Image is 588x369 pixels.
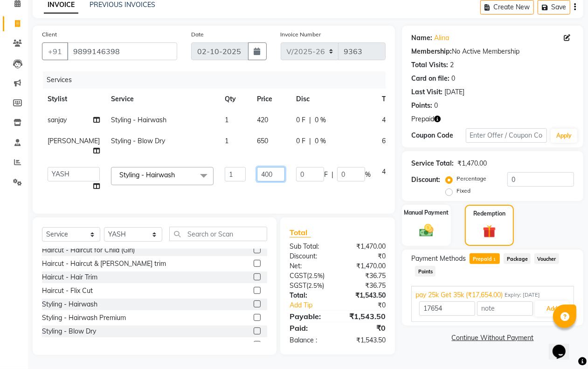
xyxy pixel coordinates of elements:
a: Continue Without Payment [404,333,581,343]
button: Apply [551,129,577,143]
span: Styling - Hairwash [119,171,175,179]
input: Search or Scan [169,227,267,241]
div: ₹1,470.00 [457,159,487,168]
div: 2 [450,60,454,70]
label: Redemption [473,209,505,218]
span: 1 [492,257,497,263]
button: Add [535,301,569,317]
div: Services [43,71,393,89]
div: ₹1,470.00 [338,242,393,251]
span: Prepaid [411,114,434,124]
span: 650 [257,137,268,145]
img: _gift.svg [479,223,500,240]
div: ₹36.75 [338,281,393,291]
span: CGST [290,272,307,280]
input: note [477,301,533,316]
span: Total [290,228,311,237]
div: Total Visits: [411,60,448,70]
span: Prepaid [470,253,500,264]
div: Discount: [411,175,440,185]
span: | [332,170,333,180]
a: Add Tip [283,300,347,310]
label: Invoice Number [281,30,321,39]
span: 682.5 [382,137,398,145]
span: 1 [225,116,228,124]
th: Qty [219,89,251,110]
div: ₹1,470.00 [338,261,393,271]
th: Price [251,89,291,110]
div: Discount: [283,251,338,261]
a: x [175,171,179,179]
div: Last Visit: [411,87,443,97]
div: Coupon Code [411,131,465,140]
iframe: chat widget [549,332,579,360]
span: 0 % [315,115,326,125]
span: 441 [382,116,393,124]
div: ₹1,543.50 [338,335,393,345]
div: ₹0 [338,251,393,261]
span: Voucher [534,253,559,264]
div: Styling - Blow Dry + Wash [42,340,121,350]
div: Total: [283,291,338,300]
div: ₹0 [347,300,393,310]
button: +91 [42,42,68,60]
div: [DATE] [444,87,464,97]
div: Points: [411,101,432,111]
div: Balance : [283,335,338,345]
label: Fixed [457,187,470,195]
div: ₹1,543.50 [338,291,393,300]
span: 2.5% [308,282,322,289]
span: F [324,170,328,180]
div: Haircut - Flix Cut [42,286,93,296]
span: 0 F [296,115,305,125]
th: Service [105,89,219,110]
div: Paid: [283,322,338,334]
div: Haircut - Haircut for Child (Girl) [42,245,135,255]
div: Styling - Blow Dry [42,327,96,336]
th: Disc [291,89,376,110]
span: Payment Methods [411,254,466,264]
input: Amount [419,301,475,316]
div: Card on file: [411,74,450,84]
span: sanjay [48,116,67,124]
span: SGST [290,281,306,290]
div: No Active Membership [411,47,574,56]
div: Haircut - Hair Trim [42,272,97,282]
label: Manual Payment [404,209,449,217]
img: _cash.svg [415,223,437,238]
label: Percentage [457,174,486,183]
div: ₹36.75 [338,271,393,281]
div: Payable: [283,311,338,322]
div: 0 [451,74,455,84]
div: Haircut - Haircut & [PERSON_NAME] trim [42,259,166,269]
a: PREVIOUS INVOICES [90,0,155,9]
div: ₹1,543.50 [338,311,393,322]
th: Total [376,89,404,110]
div: Styling - Hairwash [42,299,97,309]
div: 0 [434,101,438,111]
div: ( ) [283,271,338,281]
span: 420 [382,167,393,176]
span: 2.5% [309,272,323,279]
div: Membership: [411,47,452,56]
div: Styling - Hairwash Premium [42,313,126,323]
span: 420 [257,116,268,124]
span: | [309,136,311,146]
span: % [365,170,371,180]
span: Package [504,253,531,264]
span: Styling - Hairwash [111,116,166,124]
span: 1 [225,137,228,145]
span: [PERSON_NAME] [48,137,100,145]
div: ( ) [283,281,338,291]
input: Search by Name/Mobile/Email/Code [67,42,177,60]
span: | [309,115,311,125]
span: 0 % [315,136,326,146]
a: Alina [434,33,449,43]
label: Client [42,30,57,39]
span: pay 25k Get 35k (₹17,654.00) [415,290,503,300]
span: Points [415,266,436,277]
div: ₹0 [338,322,393,334]
div: Net: [283,261,338,271]
div: Name: [411,33,432,43]
span: Expiry: [DATE] [505,291,540,299]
